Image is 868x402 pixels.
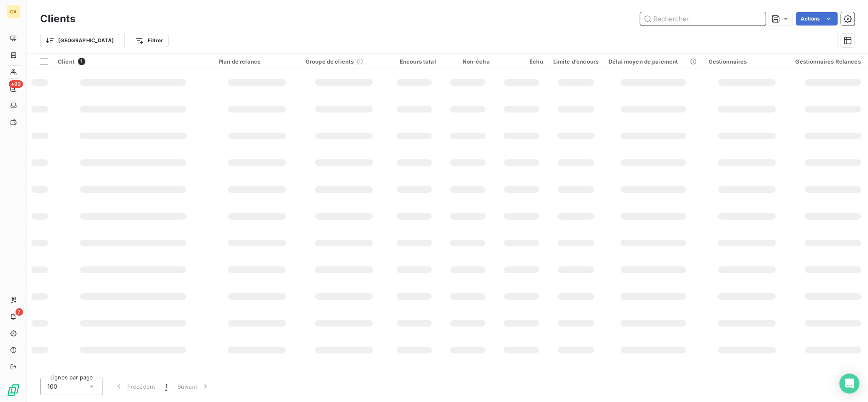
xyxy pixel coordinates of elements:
input: Rechercher [640,12,766,26]
img: Logo LeanPay [7,384,20,397]
a: +99 [7,82,20,95]
button: Suivant [172,378,215,395]
button: [GEOGRAPHIC_DATA] [40,34,119,47]
button: Précédent [110,378,160,395]
div: Encours total [393,58,436,65]
span: +99 [9,80,23,88]
span: 1 [78,58,85,65]
div: Délai moyen de paiement [609,58,698,65]
span: 7 [15,308,23,316]
div: Échu [500,58,543,65]
span: 1 [165,382,167,391]
div: Non-échu [446,58,490,65]
div: CA [7,5,20,18]
span: Groupe de clients [306,58,354,65]
button: 1 [160,378,172,395]
button: Actions [796,12,838,26]
button: Filtrer [130,34,168,47]
h3: Clients [40,11,75,26]
span: Client [58,58,74,65]
span: 100 [47,382,57,391]
div: Limite d’encours [553,58,598,65]
div: Open Intercom Messenger [840,374,860,394]
div: Gestionnaires [709,58,786,65]
div: Plan de relance [218,58,295,65]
